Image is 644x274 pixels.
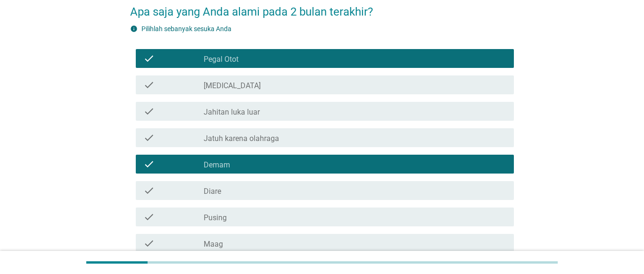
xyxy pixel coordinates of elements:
i: check [143,79,155,91]
i: info [130,25,138,33]
label: Pilihlah sebanyak sesuka Anda [141,25,231,33]
i: check [143,132,155,143]
label: Jahitan luka luar [204,108,260,117]
i: check [143,211,155,223]
i: check [143,158,155,170]
i: check [143,53,155,64]
i: check [143,238,155,249]
label: [MEDICAL_DATA] [204,81,261,91]
label: Maag [204,240,223,249]
i: check [143,106,155,117]
label: Diare [204,187,221,196]
label: Pusing [204,213,227,223]
i: check [143,185,155,196]
label: Demam [204,160,230,170]
label: Pegal Otot [204,55,239,64]
label: Jatuh karena olahraga [204,134,279,143]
